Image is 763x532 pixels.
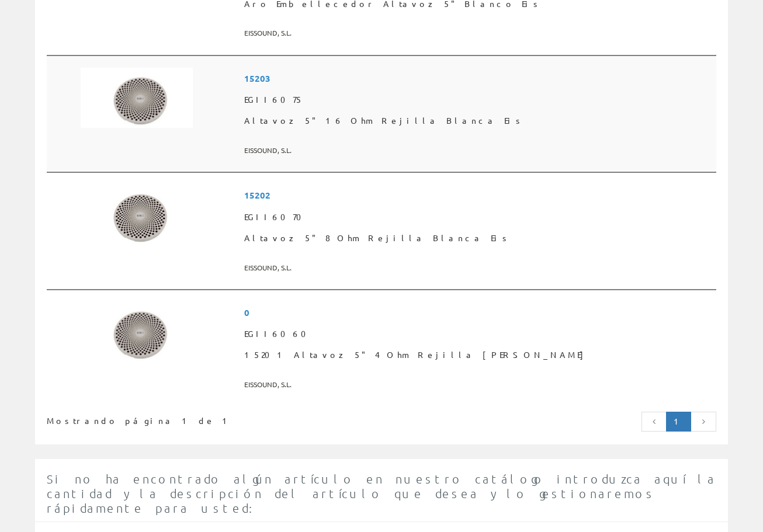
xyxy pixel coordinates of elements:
[244,375,712,394] span: EISSOUND, S.L.
[244,207,712,228] span: EGII6070
[244,110,712,131] span: Altavoz 5" 16 Ohm Rejilla Blanca Eis
[81,68,193,128] img: Foto artículo Altavoz 5
[244,302,712,324] span: 0
[244,228,712,249] span: Altavoz 5" 8 Ohm Rejilla Blanca Eis
[244,23,712,43] span: EISSOUND, S.L.
[666,412,691,432] a: Página actual
[244,89,712,110] span: EGII6075
[47,411,315,427] div: Mostrando página 1 de 1
[244,324,712,345] span: EGII6060
[244,185,712,206] span: 15202
[641,412,667,432] a: Página anterior
[81,185,193,245] img: Foto artículo Altavoz 5
[244,258,712,277] span: EISSOUND, S.L.
[47,472,716,515] span: Si no ha encontrado algún artículo en nuestro catálogo introduzca aquí la cantidad y la descripci...
[691,412,716,432] a: Página siguiente
[244,141,712,160] span: EISSOUND, S.L.
[244,345,712,366] span: 15201 Altavoz 5" 4 Ohm Rejilla [PERSON_NAME]
[81,302,193,363] img: Foto artículo 15201 Altavoz 5
[244,68,712,89] span: 15203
